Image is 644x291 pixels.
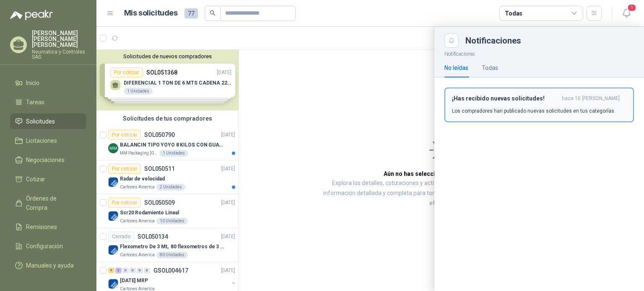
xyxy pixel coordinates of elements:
[210,10,216,16] span: search
[26,175,45,184] span: Cotizar
[10,171,86,187] a: Cotizar
[452,95,558,102] h3: ¡Has recibido nuevas solicitudes!
[562,95,620,102] span: hace 10 [PERSON_NAME]
[452,107,615,115] p: Los compradores han publicado nuevas solicitudes en tus categorías.
[505,9,522,18] div: Todas
[482,63,498,72] div: Todas
[434,48,644,58] p: Notificaciones
[10,113,86,129] a: Solicitudes
[465,36,634,45] div: Notificaciones
[10,152,86,168] a: Negociaciones
[619,6,634,21] button: 1
[26,222,57,232] span: Remisiones
[26,78,39,88] span: Inicio
[444,63,468,72] div: No leídas
[10,133,86,149] a: Licitaciones
[26,261,74,270] span: Manuales y ayuda
[10,75,86,91] a: Inicio
[32,30,86,48] p: [PERSON_NAME] [PERSON_NAME] [PERSON_NAME]
[10,219,86,235] a: Remisiones
[26,242,63,251] span: Configuración
[184,8,198,18] span: 77
[10,191,86,216] a: Órdenes de Compra
[10,94,86,110] a: Tareas
[26,136,57,145] span: Licitaciones
[32,49,86,59] p: Neumatica y Controles SAS
[26,117,55,126] span: Solicitudes
[26,155,65,165] span: Negociaciones
[124,7,178,19] h1: Mis solicitudes
[10,258,86,273] a: Manuales y ayuda
[627,4,636,12] span: 1
[10,10,53,20] img: Logo peakr
[444,88,634,122] button: ¡Has recibido nuevas solicitudes!hace 10 [PERSON_NAME] Los compradores han publicado nuevas solic...
[444,33,459,48] button: Close
[10,238,86,254] a: Configuración
[26,194,78,212] span: Órdenes de Compra
[26,98,44,107] span: Tareas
